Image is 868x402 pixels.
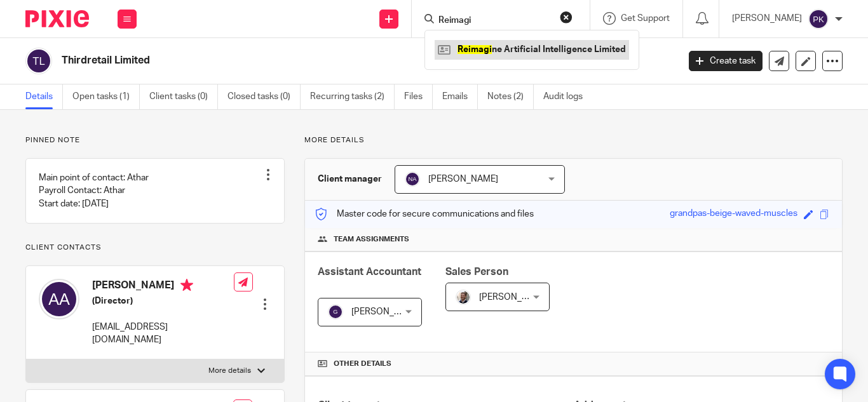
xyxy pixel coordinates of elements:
span: [PERSON_NAME] [479,293,549,302]
p: Pinned note [25,135,285,145]
h5: (Director) [92,295,234,307]
span: [PERSON_NAME] [428,175,498,184]
h3: Client manager [318,173,382,185]
p: More details [208,366,251,376]
a: Details [25,84,63,109]
h4: [PERSON_NAME] [92,279,234,295]
img: svg%3E [808,9,829,29]
button: Clear [560,11,573,23]
span: Team assignments [334,234,409,245]
p: Master code for secure communications and files [315,208,534,220]
img: Pixie [25,10,89,27]
img: svg%3E [39,279,79,319]
p: [PERSON_NAME] [732,12,802,25]
span: Other details [334,359,391,369]
img: Matt%20Circle.png [456,290,471,305]
span: Get Support [621,14,670,23]
img: svg%3E [25,48,52,74]
a: Audit logs [543,84,592,109]
img: svg%3E [328,304,343,319]
a: Client tasks (0) [149,84,218,109]
span: [PERSON_NAME] [351,307,421,316]
img: svg%3E [405,171,420,187]
a: Emails [442,84,478,109]
a: Create task [689,51,763,71]
a: Notes (2) [487,84,534,109]
p: Client contacts [25,243,285,253]
div: grandpas-beige-waved-muscles [670,207,797,222]
i: Primary [180,279,193,291]
a: Closed tasks (0) [227,84,301,109]
p: More details [304,135,843,145]
a: Recurring tasks (2) [310,84,395,109]
span: Sales Person [445,267,508,277]
p: [EMAIL_ADDRESS][DOMAIN_NAME] [92,321,234,347]
a: Files [404,84,433,109]
a: Open tasks (1) [72,84,140,109]
span: Assistant Accountant [318,267,421,277]
input: Search [437,15,552,27]
h2: Thirdretail Limited [62,54,548,67]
